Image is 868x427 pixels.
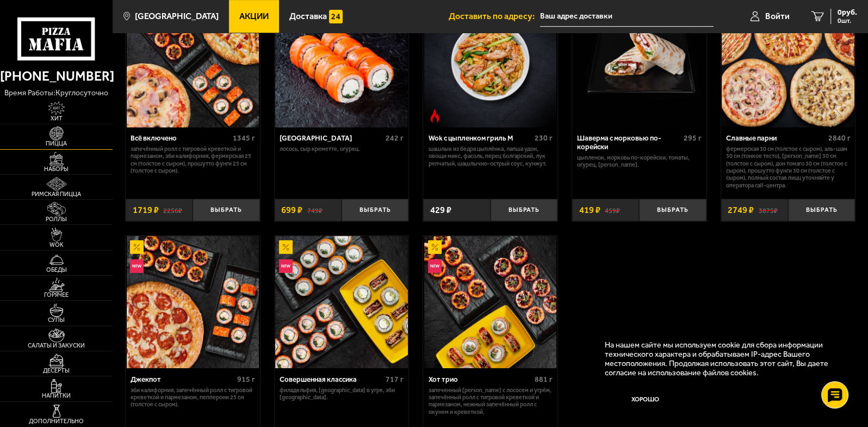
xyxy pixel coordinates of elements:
span: 1719 ₽ [133,205,159,215]
div: Всё включено [131,134,230,143]
img: Акционный [279,240,293,254]
img: Джекпот [127,236,259,369]
span: 699 ₽ [281,205,302,215]
div: Совершенная классика [280,375,383,384]
button: Выбрать [491,199,557,221]
s: 3875 ₽ [759,205,778,215]
p: цыпленок, морковь по-корейски, томаты, огурец, [PERSON_NAME]. [577,154,701,169]
div: Шаверма с морковью по-корейски [577,134,680,151]
img: Новинка [428,259,442,273]
span: 881 г [535,375,553,384]
input: Ваш адрес доставки [540,7,714,27]
span: Доставка [289,12,327,21]
s: 2256 ₽ [163,205,182,215]
span: 2749 ₽ [728,205,754,215]
p: лосось, Сыр креметте, огурец. [280,145,404,152]
a: АкционныйНовинкаСовершенная классика [275,236,409,369]
img: 15daf4d41897b9f0e9f617042186c801.svg [329,10,343,23]
p: Фермерская 30 см (толстое с сыром), Аль-Шам 30 см (тонкое тесто), [PERSON_NAME] 30 см (толстое с ... [726,145,850,189]
button: Выбрать [193,199,259,221]
button: Выбрать [639,199,706,221]
span: [GEOGRAPHIC_DATA] [135,12,219,21]
span: Акции [239,12,269,21]
button: Хорошо [604,387,686,414]
button: Выбрать [788,199,855,221]
span: 230 г [535,133,553,143]
p: Запеченный [PERSON_NAME] с лососем и угрём, Запечённый ролл с тигровой креветкой и пармезаном, Не... [428,387,552,416]
img: Острое блюдо [428,109,442,123]
img: Хот трио [424,236,557,369]
span: 1345 г [233,133,255,143]
span: 242 г [386,133,404,143]
div: [GEOGRAPHIC_DATA] [280,134,383,143]
p: Филадельфия, [GEOGRAPHIC_DATA] в угре, Эби [GEOGRAPHIC_DATA]. [280,387,404,401]
a: АкционныйНовинкаХот трио [423,236,557,369]
span: 915 г [237,375,255,384]
img: Совершенная классика [275,236,408,369]
span: 2840 г [828,133,850,143]
span: 429 ₽ [430,205,451,215]
span: 0 руб. [838,9,857,16]
span: 717 г [386,375,404,384]
div: Wok с цыпленком гриль M [428,134,531,143]
s: 749 ₽ [307,205,323,215]
p: На нашем сайте мы используем cookie для сбора информации технического характера и обрабатываем IP... [604,340,840,378]
div: Славные парни [726,134,825,143]
span: 0 шт. [838,17,857,24]
p: шашлык из бедра цыплёнка, лапша удон, овощи микс, фасоль, перец болгарский, лук репчатый, шашлычн... [428,145,552,167]
button: Выбрать [342,199,408,221]
span: 295 г [684,133,702,143]
s: 459 ₽ [605,205,620,215]
p: Эби Калифорния, Запечённый ролл с тигровой креветкой и пармезаном, Пепперони 25 см (толстое с сыр... [131,387,255,408]
div: Хот трио [428,375,531,384]
img: Новинка [279,259,293,273]
p: Запечённый ролл с тигровой креветкой и пармезаном, Эби Калифорния, Фермерская 25 см (толстое с сы... [131,145,255,174]
span: Войти [765,12,790,21]
img: Новинка [130,259,144,273]
img: Акционный [130,240,144,254]
a: АкционныйНовинкаДжекпот [126,236,260,369]
span: Доставить по адресу: [449,12,540,21]
img: Акционный [428,240,442,254]
div: Джекпот [131,375,234,384]
span: 419 ₽ [579,205,600,215]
